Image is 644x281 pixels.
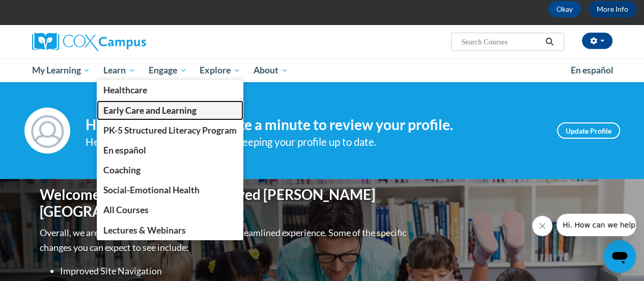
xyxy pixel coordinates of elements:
span: About [254,64,288,76]
span: Engage [149,64,187,76]
div: Main menu [24,59,620,82]
input: Search Courses [460,36,542,48]
iframe: Close message [532,216,552,236]
li: Improved Site Navigation [60,264,409,278]
span: All Courses [103,205,149,215]
a: Update Profile [557,122,620,139]
a: PK-5 Structured Literacy Program [97,120,243,140]
a: Coaching [97,160,243,180]
span: My Learning [32,64,90,76]
span: Early Care and Learning [103,105,197,116]
iframe: Button to launch messaging window [603,240,636,273]
a: Cox Campus [32,33,215,51]
a: My Learning [25,59,97,82]
a: Lectures & Webinars [97,220,243,240]
a: Early Care and Learning [97,100,243,120]
h1: Welcome to the new and improved [PERSON_NAME][GEOGRAPHIC_DATA] [40,186,409,220]
span: Social-Emotional Health [103,185,200,195]
span: Coaching [103,165,141,175]
div: Help improve your experience by keeping your profile up to date. [86,134,542,150]
a: Explore [193,59,247,82]
p: Overall, we are proud to provide you with a more streamlined experience. Some of the specific cha... [40,225,409,255]
a: About [247,59,295,82]
button: Account Settings [582,33,612,49]
h4: Hi [PERSON_NAME]! Take a minute to review your profile. [86,116,542,134]
span: Hi. How can we help? [6,7,82,15]
span: En español [571,65,613,75]
img: Cox Campus [32,33,146,51]
span: Learn [103,64,135,76]
a: More Info [589,1,636,17]
a: En español [97,140,243,160]
button: Okay [548,1,581,17]
a: En español [564,60,620,81]
a: Learn [97,59,142,82]
span: En español [103,145,146,156]
a: Engage [142,59,193,82]
span: Lectures & Webinars [103,225,186,236]
iframe: Message from company [556,214,636,236]
a: Healthcare [97,80,243,100]
a: All Courses [97,200,243,220]
button: Search [542,36,557,48]
span: Explore [200,64,240,76]
a: Social-Emotional Health [97,180,243,200]
span: PK-5 Structured Literacy Program [103,125,237,136]
img: Profile Image [24,108,70,154]
span: Healthcare [103,85,147,95]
